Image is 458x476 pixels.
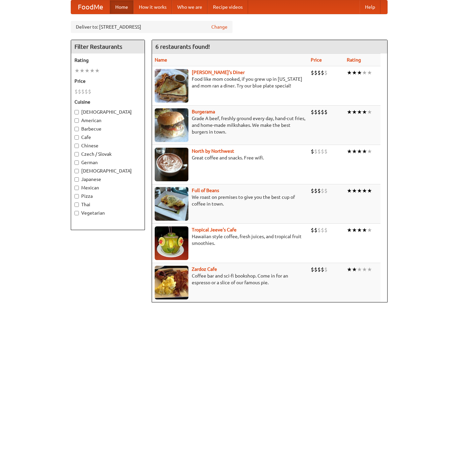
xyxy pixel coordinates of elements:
[78,88,81,95] li: $
[367,69,372,76] li: ★
[317,108,321,116] li: $
[357,266,362,273] li: ★
[311,148,314,155] li: $
[74,201,141,208] label: Thai
[352,69,357,76] li: ★
[71,21,233,33] div: Deliver to: [STREET_ADDRESS]
[71,40,145,53] h4: Filter Restaurants
[367,148,372,155] li: ★
[74,186,79,190] input: Mexican
[321,148,324,155] li: $
[324,69,328,76] li: $
[311,57,322,63] a: Price
[347,226,352,234] li: ★
[362,108,367,116] li: ★
[357,108,362,116] li: ★
[110,0,133,14] a: Home
[362,226,367,234] li: ★
[357,226,362,234] li: ★
[155,187,188,221] img: beans.jpg
[74,194,79,198] input: Pizza
[88,88,91,95] li: $
[85,67,90,74] li: ★
[155,69,188,103] img: sallys.jpg
[172,0,208,14] a: Who we are
[74,152,79,156] input: Czech / Slovak
[311,69,314,76] li: $
[208,0,248,14] a: Recipe videos
[192,227,237,232] b: Tropical Jeeve's Cafe
[74,210,141,216] label: Vegetarian
[155,148,188,181] img: north.jpg
[74,168,141,174] label: [DEMOGRAPHIC_DATA]
[74,88,78,95] li: $
[74,134,141,141] label: Cafe
[347,69,352,76] li: ★
[311,226,314,234] li: $
[347,266,352,273] li: ★
[74,203,79,207] input: Thai
[192,109,215,114] a: Burgerama
[321,69,324,76] li: $
[192,70,245,75] a: [PERSON_NAME]'s Diner
[311,266,314,273] li: $
[352,226,357,234] li: ★
[311,187,314,194] li: $
[314,226,317,234] li: $
[155,76,305,89] p: Food like mom cooked, if you grew up in [US_STATE] and mom ran a diner. Try our blue plate special!
[367,266,372,273] li: ★
[71,0,110,14] a: FoodMe
[362,148,367,155] li: ★
[74,159,141,166] label: German
[192,148,234,154] a: North by Northwest
[155,108,188,142] img: burgerama.jpg
[211,24,227,30] a: Change
[357,148,362,155] li: ★
[133,0,172,14] a: How it works
[74,118,79,123] input: American
[192,266,217,272] b: Zardoz Cafe
[367,108,372,116] li: ★
[314,108,317,116] li: $
[311,108,314,116] li: $
[357,187,362,194] li: ★
[155,226,188,260] img: jeeves.jpg
[314,187,317,194] li: $
[317,69,321,76] li: $
[74,144,79,148] input: Chinese
[321,187,324,194] li: $
[357,69,362,76] li: ★
[74,125,141,132] label: Barbecue
[347,57,361,63] a: Rating
[155,233,305,247] p: Hawaiian style coffee, fresh juices, and tropical fruit smoothies.
[74,176,141,183] label: Japanese
[155,154,305,161] p: Great coffee and snacks. Free wifi.
[74,151,141,157] label: Czech / Slovak
[317,266,321,273] li: $
[95,67,100,74] li: ★
[324,187,328,194] li: $
[314,69,317,76] li: $
[324,148,328,155] li: $
[81,88,85,95] li: $
[74,169,79,173] input: [DEMOGRAPHIC_DATA]
[347,187,352,194] li: ★
[321,108,324,116] li: $
[74,193,141,199] label: Pizza
[155,272,305,286] p: Coffee bar and sci-fi bookshop. Come in for an espresso or a slice of our famous pie.
[324,266,328,273] li: $
[321,266,324,273] li: $
[317,226,321,234] li: $
[192,188,219,193] b: Full of Beans
[317,187,321,194] li: $
[352,108,357,116] li: ★
[74,57,141,64] h5: Rating
[362,69,367,76] li: ★
[155,115,305,135] p: Grade A beef, freshly ground every day, hand-cut fries, and home-made milkshakes. We make the bes...
[347,108,352,116] li: ★
[74,211,79,215] input: Vegetarian
[367,226,372,234] li: ★
[74,184,141,191] label: Mexican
